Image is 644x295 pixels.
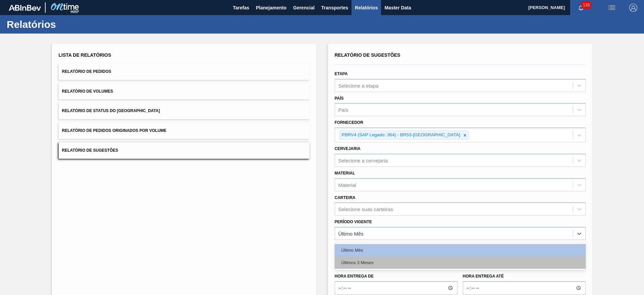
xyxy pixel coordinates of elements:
[355,4,378,12] span: Relatórios
[463,272,586,281] label: Hora entrega até
[293,4,315,12] span: Gerencial
[338,182,356,188] div: Material
[335,219,372,224] label: Período Vigente
[256,4,286,12] span: Planejamento
[335,195,356,200] label: Carteira
[335,71,348,76] label: Etapa
[7,20,126,28] h1: Relatórios
[335,52,400,58] span: Relatório de Sugestões
[570,3,592,12] button: Notificações
[335,171,355,176] label: Material
[338,83,379,88] div: Selecione a etapa
[335,120,363,125] label: Fornecedor
[62,89,113,94] span: Relatório de Volumes
[59,142,310,159] button: Relatório de Sugestões
[62,128,167,133] span: Relatório de Pedidos Originados por Volume
[608,4,616,12] img: userActions
[338,157,388,163] div: Selecione a cervejaria
[321,4,348,12] span: Transportes
[335,256,586,269] div: Últimos 3 Meses
[59,52,111,58] span: Lista de Relatórios
[582,1,591,9] span: 133
[62,69,111,74] span: Relatório de Pedidos
[335,96,344,101] label: País
[233,4,249,12] span: Tarefas
[62,108,160,113] span: Relatório de Status do [GEOGRAPHIC_DATA]
[335,244,586,256] div: Último Mês
[59,103,310,119] button: Relatório de Status do [GEOGRAPHIC_DATA]
[340,131,461,139] div: PBRV4 (SAP Legado: 364) - BR53-[GEOGRAPHIC_DATA]
[335,146,361,151] label: Cervejaria
[62,148,118,153] span: Relatório de Sugestões
[335,272,458,281] label: Hora entrega de
[59,63,310,80] button: Relatório de Pedidos
[59,122,310,139] button: Relatório de Pedidos Originados por Volume
[384,4,411,12] span: Master Data
[338,107,348,113] div: País
[629,4,637,12] img: Logout
[9,5,41,11] img: TNhmsLtSVTkK8tSr43FrP2fwEKptu5GPRR3wAAAABJRU5ErkJggg==
[338,231,364,237] div: Último Mês
[59,83,310,100] button: Relatório de Volumes
[338,206,393,212] div: Selecione suas carteiras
